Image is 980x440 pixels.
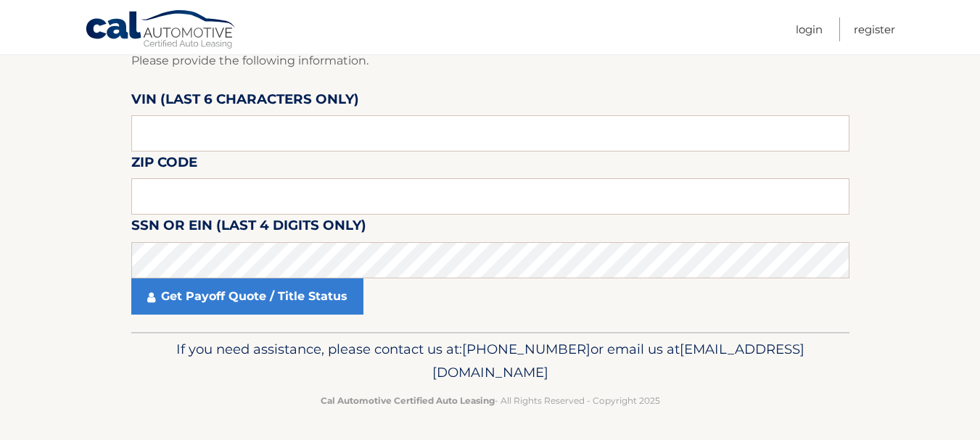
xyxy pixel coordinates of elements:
span: [PHONE_NUMBER] [462,341,590,357]
a: Cal Automotive [85,9,237,51]
label: SSN or EIN (last 4 digits only) [131,215,366,241]
label: VIN (last 6 characters only) [131,88,359,115]
p: Please provide the following information. [131,51,849,71]
strong: Cal Automotive Certified Auto Leasing [321,395,495,406]
a: Get Payoff Quote / Title Status [131,278,363,315]
p: - All Rights Reserved - Copyright 2025 [141,393,840,408]
a: Login [796,17,823,41]
a: Register [854,17,895,41]
label: Zip Code [131,151,197,178]
p: If you need assistance, please contact us at: or email us at [141,338,840,384]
